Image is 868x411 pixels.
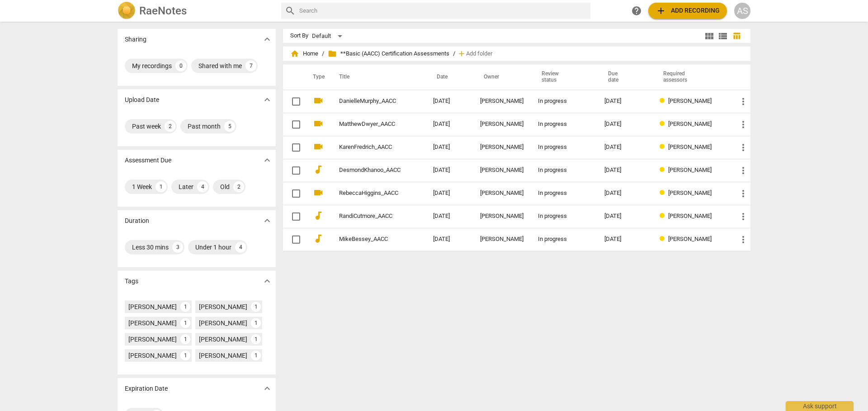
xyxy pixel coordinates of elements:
[290,49,318,58] span: Home
[738,96,749,107] span: more_vert
[538,190,590,197] div: In progress
[251,302,261,312] div: 1
[260,214,274,227] button: Show more
[260,153,274,167] button: Show more
[339,236,401,243] a: MikeBessey_AACC
[175,60,186,71] div: 0
[734,3,750,19] button: AS
[604,167,645,174] div: [DATE]
[660,166,668,173] span: Review status: in progress
[128,351,177,360] div: [PERSON_NAME]
[132,61,172,70] div: My recordings
[299,4,587,18] input: Search
[165,121,175,132] div: 2
[652,65,731,90] th: Required assessors
[426,182,473,205] td: [DATE]
[604,144,645,151] div: [DATE]
[648,3,727,19] button: Upload
[480,121,524,128] div: [PERSON_NAME]
[128,335,177,344] div: [PERSON_NAME]
[604,98,645,105] div: [DATE]
[139,5,187,17] h2: RaeNotes
[235,242,246,253] div: 4
[180,334,190,344] div: 1
[251,318,261,328] div: 1
[128,319,177,328] div: [PERSON_NAME]
[260,32,274,46] button: Show more
[328,49,449,58] span: **Basic (AACC) Certification Assessments
[668,143,712,150] span: [PERSON_NAME]
[180,351,190,360] div: 1
[457,49,466,58] span: add
[128,302,177,311] div: [PERSON_NAME]
[220,182,230,191] div: Old
[224,121,235,132] div: 5
[262,34,273,45] span: expand_more
[285,5,296,16] span: search
[172,242,183,253] div: 3
[426,90,473,113] td: [DATE]
[480,167,524,174] div: [PERSON_NAME]
[660,120,668,127] span: Review status: in progress
[339,190,401,197] a: RebeccaHiggins_AACC
[199,302,247,311] div: [PERSON_NAME]
[538,121,590,128] div: In progress
[480,144,524,151] div: [PERSON_NAME]
[668,212,712,219] span: [PERSON_NAME]
[180,302,190,312] div: 1
[716,29,730,43] button: List view
[180,318,190,328] div: 1
[132,182,152,191] div: 1 Week
[260,93,274,106] button: Show more
[339,121,401,128] a: MatthewDwyer_AACC
[262,155,273,166] span: expand_more
[531,65,597,90] th: Review status
[426,228,473,251] td: [DATE]
[738,211,749,222] span: more_vert
[313,210,324,221] span: audiotrack
[313,118,324,129] span: videocam
[660,143,668,150] span: Review status: in progress
[668,189,712,196] span: [PERSON_NAME]
[179,182,193,191] div: Later
[426,65,473,90] th: Date
[132,243,169,252] div: Less 30 mins
[538,98,590,105] div: In progress
[260,382,274,395] button: Show more
[328,49,337,58] span: folder
[730,29,743,43] button: Table view
[262,383,273,394] span: expand_more
[732,32,741,40] span: table_chart
[290,32,308,39] div: Sort By
[195,243,231,252] div: Under 1 hour
[339,98,401,105] a: DanielleMurphy_AACC
[426,205,473,228] td: [DATE]
[480,98,524,105] div: [PERSON_NAME]
[786,401,854,411] div: Ask support
[738,188,749,199] span: more_vert
[538,144,590,151] div: In progress
[426,136,473,159] td: [DATE]
[703,29,716,43] button: Tile view
[660,189,668,196] span: Review status: in progress
[480,236,524,243] div: [PERSON_NAME]
[604,236,645,243] div: [DATE]
[199,335,247,344] div: [PERSON_NAME]
[717,31,728,42] span: view_list
[339,144,401,151] a: KarenFredrich_AACC
[738,234,749,245] span: more_vert
[125,35,146,44] p: Sharing
[473,65,531,90] th: Owner
[668,236,712,242] span: [PERSON_NAME]
[738,142,749,153] span: more_vert
[118,2,274,20] a: LogoRaeNotes
[233,181,244,192] div: 2
[313,164,324,175] span: audiotrack
[339,167,401,174] a: DesmondKhanoo_AACC
[245,60,256,71] div: 7
[306,65,328,90] th: Type
[198,61,242,70] div: Shared with me
[322,51,324,57] span: /
[466,51,492,57] span: Add folder
[597,65,652,90] th: Due date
